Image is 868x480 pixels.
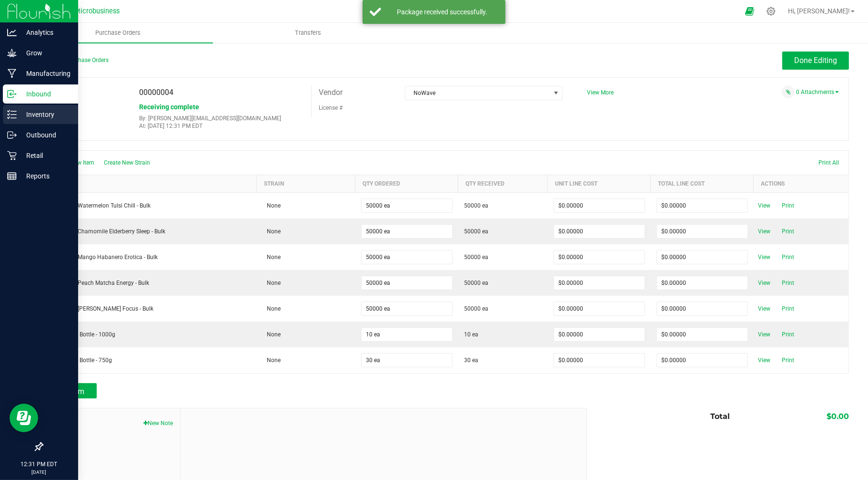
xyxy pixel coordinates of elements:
[827,412,849,421] span: $0.00
[104,159,150,166] span: Create New Strain
[7,48,17,58] inline-svg: Grow
[464,356,478,365] span: 30 ea
[754,175,848,193] th: Actions
[782,52,849,70] button: Done Editing
[7,69,17,78] inline-svg: Manufacturing
[464,304,488,313] span: 50000 ea
[755,355,774,366] span: View
[405,86,550,100] span: NoWave
[796,89,839,95] a: 0 Attachments
[43,175,257,193] th: Item
[49,279,251,287] div: Gummy - Peach Matcha Energy - Bulk
[554,354,645,367] input: $0.00000
[49,304,251,313] div: Gummy - [PERSON_NAME] Focus - Bulk
[794,56,837,65] span: Done Editing
[49,356,251,365] div: Distillate - Bottle - 750g
[75,7,120,15] span: Microbusiness
[319,101,343,115] label: License #
[779,200,798,211] span: Print
[554,250,645,264] input: $0.00000
[755,277,774,289] span: View
[464,253,488,261] span: 50000 ea
[554,199,645,212] input: $0.00000
[458,175,548,193] th: Qty Received
[282,29,334,37] span: Transfers
[23,23,213,43] a: Purchase Orders
[657,199,747,212] input: $0.00000
[657,276,747,290] input: $0.00000
[262,357,281,364] span: None
[657,354,747,367] input: $0.00000
[554,276,645,290] input: $0.00000
[262,228,281,235] span: None
[7,171,17,181] inline-svg: Reports
[10,404,38,432] iframe: Resource center
[143,419,173,428] button: New Note
[755,303,774,314] span: View
[49,201,251,210] div: Gummy - Watermelon Tulsi Chill - Bulk
[755,329,774,340] span: View
[782,85,795,98] span: Attach a document
[651,175,754,193] th: Total Line Cost
[739,2,760,21] span: Open Ecommerce Menu
[17,47,74,59] p: Grow
[17,150,74,161] p: Retail
[554,328,645,341] input: $0.00000
[17,88,74,100] p: Inbound
[17,109,74,120] p: Inventory
[17,27,74,38] p: Analytics
[319,85,343,100] label: Vendor
[262,305,281,312] span: None
[49,253,251,261] div: Gummy - Mango Habanero Erotica - Bulk
[710,412,730,421] span: Total
[464,330,478,339] span: 10 ea
[7,28,17,37] inline-svg: Analytics
[262,254,281,261] span: None
[17,68,74,79] p: Manufacturing
[779,277,798,289] span: Print
[4,469,74,476] p: [DATE]
[755,226,774,237] span: View
[362,250,452,264] input: 0 ea
[464,227,488,236] span: 50000 ea
[139,115,304,122] p: By: [PERSON_NAME][EMAIL_ADDRESS][DOMAIN_NAME]
[256,175,355,193] th: Strain
[362,302,452,315] input: 0 ea
[657,225,747,238] input: $0.00000
[7,151,17,160] inline-svg: Retail
[7,110,17,119] inline-svg: Inventory
[7,89,17,99] inline-svg: Inbound
[765,7,777,16] div: Manage settings
[362,199,452,212] input: 0 ea
[657,250,747,264] input: $0.00000
[82,29,153,37] span: Purchase Orders
[818,159,839,166] span: Print All
[17,170,74,182] p: Reports
[4,460,74,469] p: 12:31 PM EDT
[362,354,452,367] input: 0 ea
[554,225,645,238] input: $0.00000
[139,88,173,97] span: 00000004
[779,251,798,263] span: Print
[262,280,281,286] span: None
[554,302,645,315] input: $0.00000
[49,227,251,236] div: Gummy - Chamomile Elderberry Sleep - Bulk
[139,103,199,111] span: Receiving complete
[779,303,798,314] span: Print
[362,328,452,341] input: 0 ea
[788,7,850,15] span: Hi, [PERSON_NAME]!
[464,279,488,287] span: 50000 ea
[755,251,774,263] span: View
[386,7,498,17] div: Package received successfully.
[779,226,798,237] span: Print
[587,89,614,96] a: View More
[213,23,403,43] a: Transfers
[755,200,774,211] span: View
[464,201,488,210] span: 50000 ea
[657,302,747,315] input: $0.00000
[779,329,798,340] span: Print
[7,130,17,140] inline-svg: Outbound
[139,123,304,129] p: At: [DATE] 12:31 PM EDT
[657,328,747,341] input: $0.00000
